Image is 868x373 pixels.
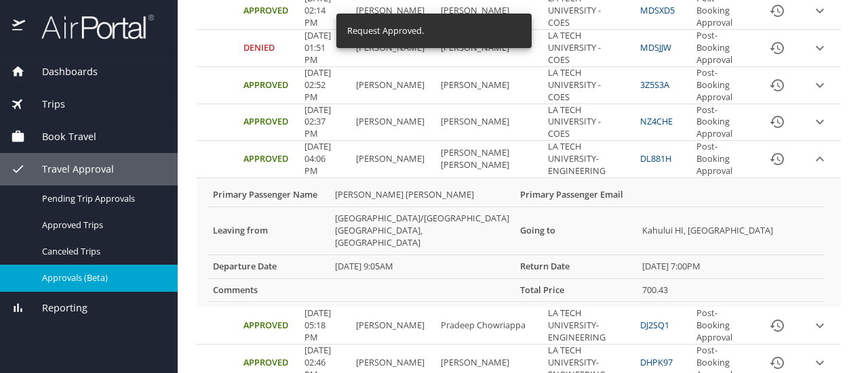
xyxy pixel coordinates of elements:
[810,315,830,336] button: expand row
[42,271,161,284] span: Approvals (Beta)
[435,67,542,104] td: [PERSON_NAME]
[435,141,542,177] td: [PERSON_NAME] [PERSON_NAME]
[435,104,542,141] td: [PERSON_NAME]
[542,30,635,66] td: LA TECH UNIVERSITY - COES
[299,307,351,344] td: [DATE] 05:18 PM
[810,38,830,58] button: expand row
[42,245,161,258] span: Canceled Trips
[208,183,330,206] th: Primary Passenger Name
[640,4,675,16] a: MDSXD5
[299,104,351,141] td: [DATE] 02:37 PM
[542,104,635,141] td: LA TECH UNIVERSITY - COES
[208,206,330,255] th: Leaving from
[691,104,755,141] td: Post-Booking Approval
[691,30,755,66] td: Post-Booking Approval
[640,152,671,164] a: DL881H
[351,307,435,344] td: [PERSON_NAME]
[515,206,637,255] th: Going to
[542,141,635,177] td: LA TECH UNIVERSITY-ENGINEERING
[351,67,435,104] td: [PERSON_NAME]
[42,192,161,205] span: Pending Trip Approvals
[637,278,825,302] td: 700.43
[12,14,26,40] img: icon-airportal.png
[330,183,515,206] td: [PERSON_NAME] [PERSON_NAME]
[542,307,635,344] td: LA TECH UNIVERSITY-ENGINEERING
[25,129,96,144] span: Book Travel
[640,319,669,331] a: DJ2SQ1
[299,141,351,177] td: [DATE] 04:06 PM
[640,115,673,127] a: NZ4CHE
[208,183,825,302] table: More info for approvals
[691,141,755,177] td: Post-Booking Approval
[299,67,351,104] td: [DATE] 02:52 PM
[208,278,330,302] th: Comments
[238,141,299,177] td: Approved
[435,307,542,344] td: Pradeep Chowriappa
[238,307,299,344] td: Approved
[640,356,673,368] a: DHPK97
[25,301,87,315] span: Reporting
[761,309,793,342] button: History
[515,255,637,278] th: Return Date
[810,353,830,373] button: expand row
[515,183,637,206] th: Primary Passenger Email
[25,97,65,112] span: Trips
[761,143,793,175] button: History
[347,18,424,44] div: Request Approved.
[26,14,154,40] img: airportal-logo.png
[515,278,637,302] th: Total Price
[761,69,793,102] button: History
[351,141,435,177] td: [PERSON_NAME]
[691,307,755,344] td: Post-Booking Approval
[25,162,114,177] span: Travel Approval
[330,206,515,255] td: [GEOGRAPHIC_DATA]/[GEOGRAPHIC_DATA] [GEOGRAPHIC_DATA], [GEOGRAPHIC_DATA]
[42,219,161,232] span: Approved Trips
[637,206,825,255] td: Kahului HI, [GEOGRAPHIC_DATA]
[691,67,755,104] td: Post-Booking Approval
[542,67,635,104] td: LA TECH UNIVERSITY - COES
[299,30,351,66] td: [DATE] 01:51 PM
[330,255,515,278] td: [DATE] 9:05AM
[238,67,299,104] td: Approved
[25,64,98,79] span: Dashboards
[640,41,671,53] a: MDSJJW
[810,1,830,21] button: expand row
[810,149,830,169] button: expand row
[761,32,793,64] button: History
[238,30,299,66] td: Denied
[810,112,830,132] button: expand row
[351,104,435,141] td: [PERSON_NAME]
[238,104,299,141] td: Approved
[637,255,825,278] td: [DATE] 7:00PM
[640,79,669,91] a: 3Z5S3A
[208,255,330,278] th: Departure Date
[761,106,793,138] button: History
[810,75,830,95] button: expand row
